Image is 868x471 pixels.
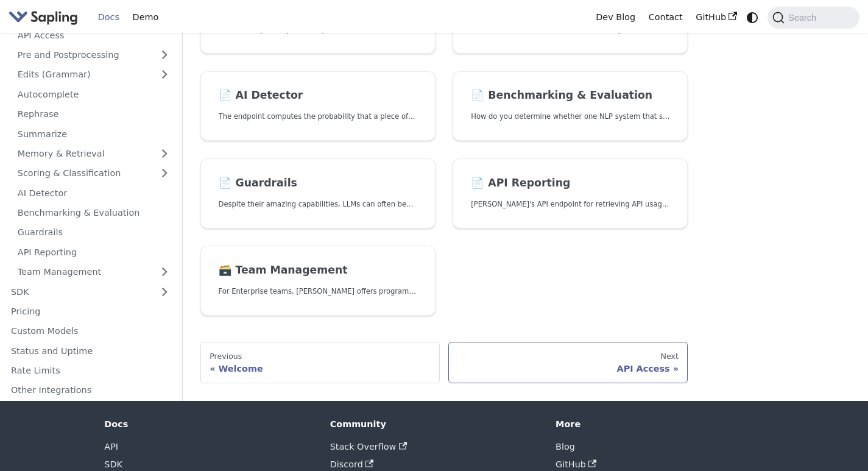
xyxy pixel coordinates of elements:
a: PreviousWelcome [200,342,440,383]
span: Search [785,13,824,23]
a: Scoring & Classification [11,165,177,182]
h2: API Reporting [471,177,669,190]
a: Demo [126,8,165,27]
a: Memory & Retrieval [11,145,177,163]
button: Switch between dark and light mode (currently system mode) [744,9,761,26]
a: AI Detector [11,184,177,202]
a: API [104,442,118,452]
a: Blog [556,442,575,452]
button: Expand sidebar category 'SDK' [152,283,177,300]
a: Docs [91,8,126,27]
a: Custom Models [4,322,177,340]
p: Despite their amazing capabilities, LLMs can often behave in undesired [219,199,417,210]
p: Sapling's API endpoint for retrieving API usage analytics. [471,199,669,210]
div: More [556,419,764,430]
a: NextAPI Access [448,342,688,383]
button: Search (Command+K) [767,7,859,29]
a: 📄️ Benchmarking & EvaluationHow do you determine whether one NLP system that suggests edits [453,71,688,141]
a: Dev Blog [589,8,641,27]
a: Discord [330,459,374,469]
a: Pricing [4,303,177,320]
nav: Docs pages [200,342,688,383]
div: Next [458,352,679,361]
a: SDK [4,283,152,300]
a: GitHub [556,459,597,469]
a: Guardrails [11,224,177,241]
a: Status and Uptime [4,342,177,359]
h2: AI Detector [219,89,417,102]
a: Pre and Postprocessing [11,46,177,64]
a: Stack Overflow [330,442,407,452]
a: Rate Limits [4,362,177,380]
h2: Team Management [219,264,417,277]
a: Sapling.aiSapling.ai [9,9,82,26]
a: SDK [104,459,122,469]
a: API Access [11,26,177,44]
a: 📄️ GuardrailsDespite their amazing capabilities, LLMs can often behave in undesired [200,158,436,228]
img: Sapling.ai [9,9,78,26]
a: API Reporting [11,244,177,261]
h2: Benchmarking & Evaluation [471,89,669,102]
a: Rephrase [11,105,177,123]
p: The endpoint computes the probability that a piece of text is AI-generated, [219,111,417,122]
div: Community [330,419,538,430]
div: Welcome [210,363,430,374]
p: For Enterprise teams, Sapling offers programmatic team provisioning and management. [219,286,417,297]
div: API Access [458,363,679,374]
div: Docs [104,419,312,430]
a: Summarize [11,125,177,143]
a: GitHub [689,8,743,27]
a: Contact [642,8,690,27]
div: Previous [210,352,430,361]
a: 🗃️ Team ManagementFor Enterprise teams, [PERSON_NAME] offers programmatic team provisioning and m... [200,246,436,316]
a: Other Integrations [4,381,177,399]
a: Edits (Grammar) [11,66,177,83]
a: 📄️ AI DetectorThe endpoint computes the probability that a piece of text is AI-generated, [200,71,436,141]
h2: Guardrails [219,177,417,190]
a: Team Management [11,263,177,281]
a: Benchmarking & Evaluation [11,204,177,222]
a: 📄️ API Reporting[PERSON_NAME]'s API endpoint for retrieving API usage analytics. [453,158,688,228]
a: Autocomplete [11,86,177,104]
p: How do you determine whether one NLP system that suggests edits [471,111,669,122]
